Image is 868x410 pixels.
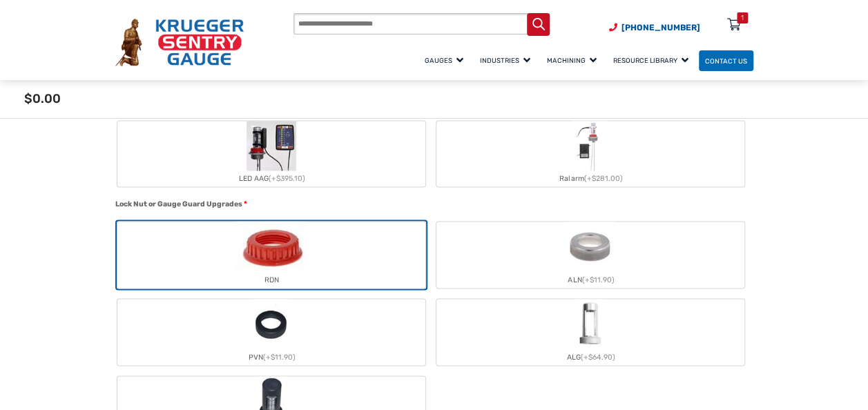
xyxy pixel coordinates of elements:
a: Phone Number (920) 434-8860 [609,21,700,34]
a: Resource Library [607,48,699,72]
label: Ralarm [436,121,744,187]
div: Ralarm [436,170,744,187]
span: Contact Us [705,57,747,64]
span: Lock Nut or Gauge Guard Upgrades [115,199,242,208]
label: RDN [117,222,425,288]
span: Resource Library [613,57,688,64]
a: Machining [541,48,607,72]
span: Gauges [425,57,463,64]
a: Industries [474,48,541,72]
label: ALG [436,299,744,365]
div: RDN [117,271,425,288]
div: PVN [117,349,425,365]
div: ALN [436,271,744,288]
span: (+$395.10) [269,174,305,183]
label: PVN [117,299,425,365]
span: Industries [480,57,530,64]
abbr: required [244,199,247,210]
span: $0.00 [24,91,61,106]
label: LED AAG [117,121,425,187]
span: Machining [547,57,597,64]
label: ALN [436,222,744,288]
a: Gauges [418,48,474,72]
span: (+$281.00) [584,174,622,183]
img: Krueger Sentry Gauge [115,19,244,66]
span: [PHONE_NUMBER] [621,23,700,32]
span: (+$11.90) [263,352,296,361]
span: (+$11.90) [581,275,614,284]
a: Contact Us [699,50,753,72]
div: ALG [436,349,744,365]
span: (+$64.90) [581,352,615,361]
div: 1 [741,12,744,23]
div: LED AAG [117,170,425,187]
